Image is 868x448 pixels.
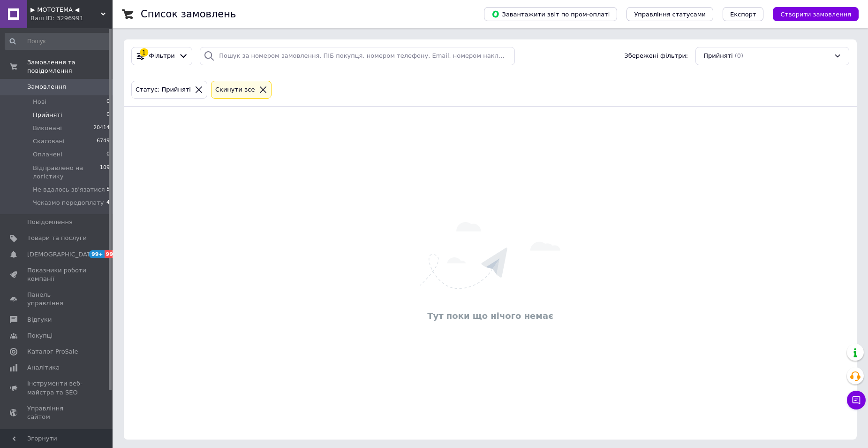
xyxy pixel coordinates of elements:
[134,85,193,95] div: Статус: Прийняті
[484,7,617,21] button: Завантажити звіт по пром-оплаті
[735,52,743,59] span: (0)
[634,11,706,18] span: Управління статусами
[100,164,110,181] span: 109
[33,185,105,194] span: Не вдалось зв'язатися
[106,111,110,119] span: 0
[141,8,236,20] h1: Список замовлень
[27,348,78,356] span: Каталог ProSale
[33,164,100,181] span: Відправлено на логістику
[626,7,713,21] button: Управління статусами
[27,266,87,283] span: Показники роботи компанії
[105,250,120,258] span: 99+
[624,52,688,61] span: Збережені фільтри:
[27,218,73,226] span: Повідомлення
[106,98,110,106] span: 0
[27,250,97,259] span: [DEMOGRAPHIC_DATA]
[27,58,113,75] span: Замовлення та повідомлення
[27,83,66,91] span: Замовлення
[33,111,62,119] span: Прийняті
[30,6,101,14] span: ▶ МОТОТЕМА ◀
[763,10,859,17] a: Створити замовлення
[106,185,110,194] span: 5
[703,52,732,61] span: Прийняті
[780,11,851,18] span: Створити замовлення
[730,11,756,18] span: Експорт
[491,10,610,18] span: Завантажити звіт по пром-оплаті
[149,52,175,61] span: Фільтри
[200,47,515,65] input: Пошук за номером замовлення, ПІБ покупця, номером телефону, Email, номером накладної
[27,332,53,340] span: Покупці
[27,404,87,421] span: Управління сайтом
[27,379,87,396] span: Інструменти веб-майстра та SEO
[723,7,764,21] button: Експорт
[93,124,110,132] span: 20414
[140,48,148,57] div: 1
[33,150,62,159] span: Оплачені
[33,124,62,132] span: Виконані
[30,14,113,23] div: Ваш ID: 3296991
[27,363,60,372] span: Аналітика
[847,391,866,409] button: Чат з покупцем
[213,85,257,95] div: Cкинути все
[33,98,46,106] span: Нові
[27,316,52,324] span: Відгуки
[128,310,852,322] div: Тут поки що нічого немає
[97,137,110,146] span: 6749
[5,33,111,50] input: Пошук
[106,199,110,207] span: 4
[33,199,104,207] span: Чекаэмо передоплату
[27,291,87,308] span: Панель управління
[27,234,87,242] span: Товари та послуги
[89,250,105,258] span: 99+
[773,7,859,21] button: Створити замовлення
[33,137,65,146] span: Скасовані
[106,150,110,159] span: 0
